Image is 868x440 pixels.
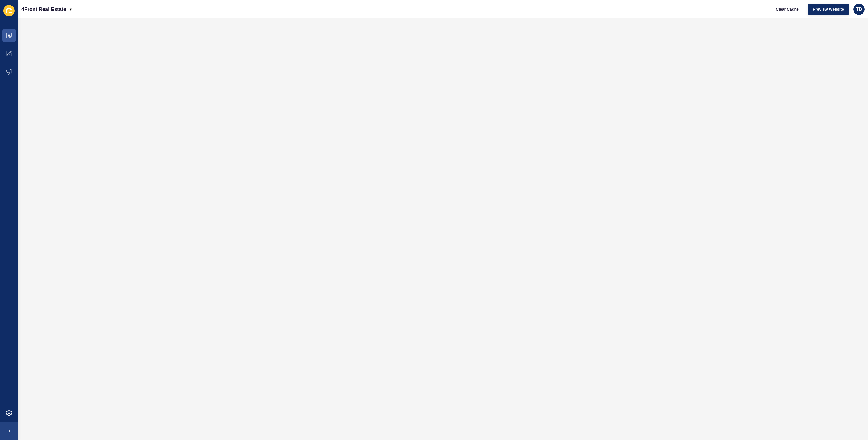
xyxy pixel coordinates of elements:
[21,2,66,16] p: 4Front Real Estate
[776,6,799,12] span: Clear Cache
[813,6,844,12] span: Preview Website
[856,6,862,12] span: TB
[771,4,804,15] button: Clear Cache
[808,4,849,15] button: Preview Website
